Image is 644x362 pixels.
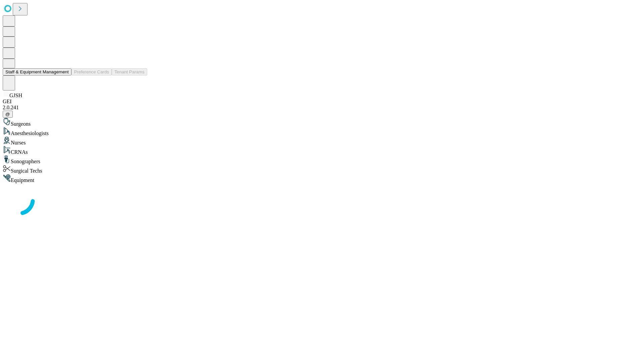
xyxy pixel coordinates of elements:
[5,112,10,117] span: @
[112,68,147,75] button: Tenant Params
[3,165,641,174] div: Surgical Techs
[3,105,641,111] div: 2.0.241
[3,99,641,105] div: GEI
[3,68,71,75] button: Staff & Equipment Management
[71,68,112,75] button: Preference Cards
[3,127,641,136] div: Anesthesiologists
[3,146,641,155] div: CRNAs
[3,136,641,146] div: Nurses
[3,111,13,118] button: @
[9,93,22,98] span: GJSH
[3,118,641,127] div: Surgeons
[3,174,641,183] div: Equipment
[3,155,641,165] div: Sonographers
